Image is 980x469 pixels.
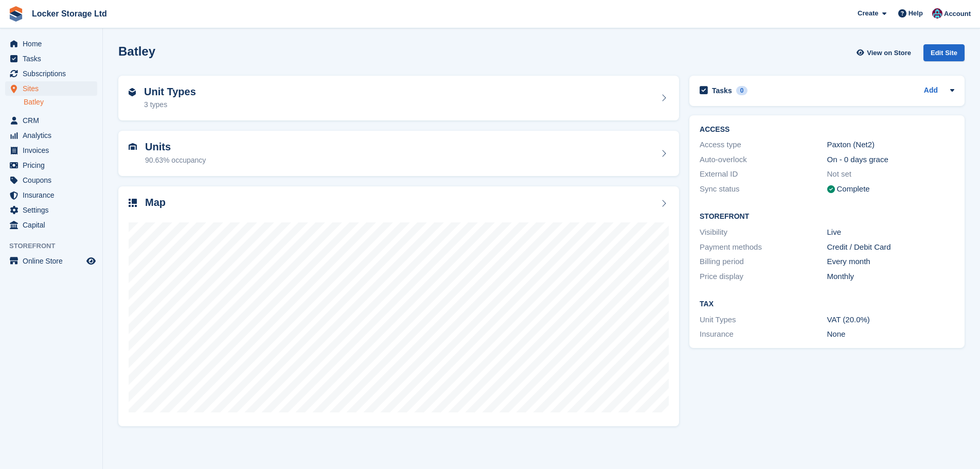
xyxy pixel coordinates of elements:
span: Capital [23,218,84,232]
span: View on Store [867,48,911,58]
span: Storefront [9,241,102,251]
div: Price display [700,271,827,283]
a: menu [5,218,97,232]
a: menu [5,128,97,143]
img: stora-icon-8386f47178a22dfd0bd8f6a31ec36ba5ce8667c1dd55bd0f319d3a0aa187defe.svg [8,6,24,22]
span: Create [858,8,878,19]
span: Analytics [23,128,84,143]
h2: Tasks [712,86,732,95]
h2: Map [145,197,166,209]
a: menu [5,51,97,66]
div: Access type [700,139,827,151]
div: Edit Site [923,44,965,61]
span: Tasks [23,51,84,66]
h2: Batley [118,44,155,58]
span: CRM [23,113,84,128]
div: Sync status [700,183,827,195]
div: Not set [827,168,954,180]
div: None [827,328,954,340]
a: Units 90.63% occupancy [118,131,679,176]
a: Unit Types 3 types [118,76,679,121]
span: Insurance [23,188,84,202]
div: Complete [837,183,870,195]
img: unit-type-icn-2b2737a686de81e16bb02015468b77c625bbabd49415b5ef34ead5e3b44a266d.svg [129,88,136,96]
a: menu [5,37,97,51]
span: Pricing [23,158,84,172]
div: 0 [736,86,748,95]
div: Auto-overlock [700,154,827,166]
a: Batley [24,97,97,107]
span: Account [944,9,971,19]
div: 90.63% occupancy [145,155,206,166]
div: Visibility [700,227,827,238]
span: Invoices [23,143,84,158]
a: menu [5,188,97,202]
div: Payment methods [700,241,827,253]
span: Subscriptions [23,66,84,81]
h2: Units [145,141,206,153]
div: Unit Types [700,314,827,326]
span: Settings [23,203,84,217]
a: menu [5,66,97,81]
div: On - 0 days grace [827,154,954,166]
a: Edit Site [923,44,965,65]
span: Coupons [23,173,84,187]
a: menu [5,203,97,217]
div: External ID [700,168,827,180]
a: Preview store [85,255,97,267]
h2: Unit Types [144,86,196,98]
div: Insurance [700,328,827,340]
h2: Storefront [700,213,954,221]
a: Locker Storage Ltd [28,5,111,22]
div: 3 types [144,99,196,110]
span: Sites [23,81,84,96]
a: menu [5,143,97,158]
div: Paxton (Net2) [827,139,954,151]
a: View on Store [855,44,915,61]
div: Live [827,227,954,238]
img: map-icn-33ee37083ee616e46c38cad1a60f524a97daa1e2b2c8c0bc3eb3415660979fc1.svg [129,199,137,207]
div: Billing period [700,256,827,268]
div: Monthly [827,271,954,283]
a: menu [5,113,97,128]
div: Credit / Debit Card [827,241,954,253]
img: Locker Storage Ltd [932,8,942,19]
img: unit-icn-7be61d7bf1b0ce9d3e12c5938cc71ed9869f7b940bace4675aadf7bd6d80202e.svg [129,143,137,150]
a: menu [5,173,97,187]
span: Help [908,8,923,19]
a: Add [924,85,938,97]
a: Map [118,186,679,427]
span: Home [23,37,84,51]
div: VAT (20.0%) [827,314,954,326]
div: Every month [827,256,954,268]
h2: Tax [700,300,954,308]
h2: ACCESS [700,126,954,134]
a: menu [5,254,97,268]
a: menu [5,81,97,96]
span: Online Store [23,254,84,268]
a: menu [5,158,97,172]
